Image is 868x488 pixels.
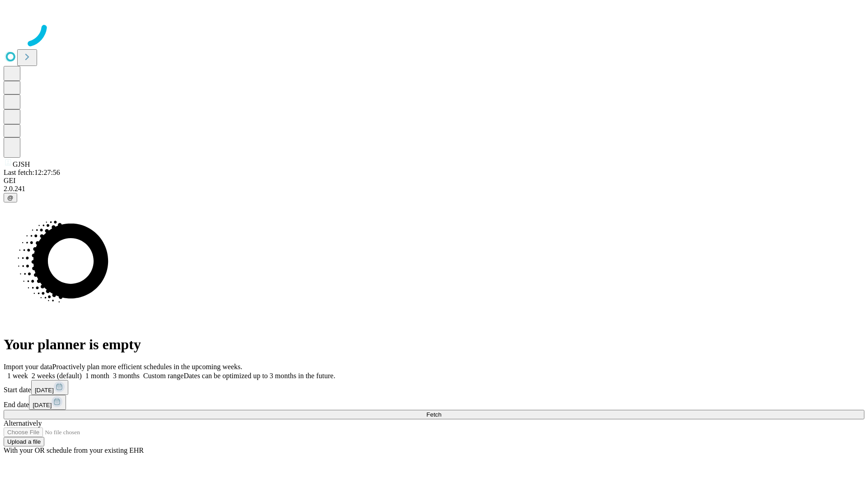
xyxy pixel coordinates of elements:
[143,372,184,380] span: Custom range
[4,193,17,202] button: @
[4,336,864,353] h1: Your planner is empty
[32,372,82,380] span: 2 weeks (default)
[13,160,30,168] span: GJSH
[4,177,864,185] div: GEI
[113,372,140,380] span: 3 months
[85,372,109,380] span: 1 month
[35,387,54,394] span: [DATE]
[4,169,60,176] span: Last fetch: 12:27:56
[4,380,864,395] div: Start date
[7,194,14,201] span: @
[4,185,864,193] div: 2.0.241
[7,372,28,380] span: 1 week
[31,380,68,395] button: [DATE]
[426,411,441,418] span: Fetch
[4,419,42,427] span: Alternatively
[4,446,144,454] span: With your OR schedule from your existing EHR
[29,395,66,410] button: [DATE]
[4,437,44,446] button: Upload a file
[33,402,52,408] span: [DATE]
[4,363,52,371] span: Import your data
[52,363,242,371] span: Proactively plan more efficient schedules in the upcoming weeks.
[4,410,864,419] button: Fetch
[4,395,864,410] div: End date
[184,372,335,380] span: Dates can be optimized up to 3 months in the future.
